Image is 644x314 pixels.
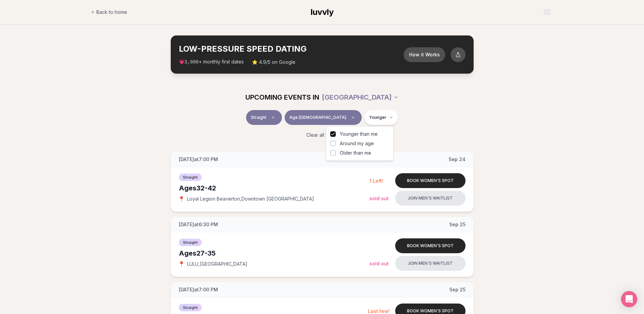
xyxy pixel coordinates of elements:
[541,7,553,17] button: Open menu
[369,178,383,184] span: 1 Left!
[404,47,445,62] button: How it Works
[187,261,247,267] span: LULU , [GEOGRAPHIC_DATA]
[322,90,399,105] button: [GEOGRAPHIC_DATA]
[246,110,282,125] button: StraightClear event type filter
[285,110,362,125] button: Age [DEMOGRAPHIC_DATA]Clear age
[96,9,127,16] span: Back to home
[395,256,466,271] button: Join men's waitlist
[179,239,202,246] span: Straight
[187,195,314,202] span: Loyal Legion Beaverton , Downtown [GEOGRAPHIC_DATA]
[179,261,184,267] span: 📍
[252,59,295,66] span: ⭐ 4.9/5 on Google
[179,221,218,228] span: [DATE] at 6:30 PM
[340,131,378,137] span: Younger than me
[179,304,202,311] span: Straight
[340,150,371,156] span: Older than me
[369,261,389,266] span: Sold Out
[395,191,466,206] button: Join men's waitlist
[449,156,466,163] span: Sep 24
[289,115,346,120] span: Age [DEMOGRAPHIC_DATA]
[330,141,336,146] button: Around my age
[369,115,386,120] span: Younger
[269,113,277,122] span: Clear event type filter
[621,291,637,307] div: Open Intercom Messenger
[179,248,369,258] div: Ages 27-35
[245,93,319,102] span: UPCOMING EVENTS IN
[251,115,266,120] span: Straight
[91,5,127,19] a: Back to home
[185,59,199,65] span: 3,000
[340,140,374,147] span: Around my age
[330,131,336,137] button: Younger than me
[449,221,466,228] span: Sep 25
[179,156,218,163] span: [DATE] at 7:00 PM
[311,7,334,17] span: luvvly
[449,286,466,293] span: Sep 25
[330,150,336,156] button: Older than me
[179,196,184,202] span: 📍
[349,113,357,122] span: Clear age
[364,110,398,125] button: Younger
[369,195,389,201] span: Sold Out
[179,183,369,193] div: Ages 32-42
[368,308,390,314] span: Last few!
[179,58,244,66] span: 💗 + monthly first dates
[179,286,218,293] span: [DATE] at 7:00 PM
[302,128,342,142] button: Clear all filters
[395,173,466,188] button: Book women's spot
[395,238,466,253] button: Book women's spot
[179,44,404,54] h2: LOW-PRESSURE SPEED DATING
[311,7,334,18] a: luvvly
[179,174,202,181] span: Straight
